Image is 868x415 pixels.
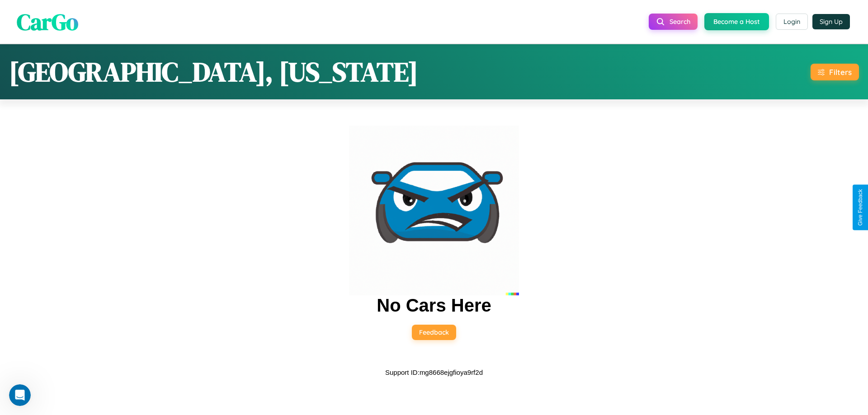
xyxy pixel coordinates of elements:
iframe: Intercom live chat [9,384,31,406]
button: Login [776,14,808,30]
h2: No Cars Here [377,295,491,316]
button: Search [649,14,698,30]
img: car [349,126,519,295]
button: Sign Up [812,14,850,29]
p: Support ID: mg8668ejgfioya9rf2d [385,366,483,378]
button: Become a Host [704,13,769,30]
button: Feedback [412,325,456,340]
div: Give Feedback [857,189,863,226]
span: Search [670,18,690,26]
div: Filters [829,67,852,77]
h1: [GEOGRAPHIC_DATA], [US_STATE] [9,53,418,90]
button: Filters [811,64,859,80]
span: CarGo [17,6,78,37]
